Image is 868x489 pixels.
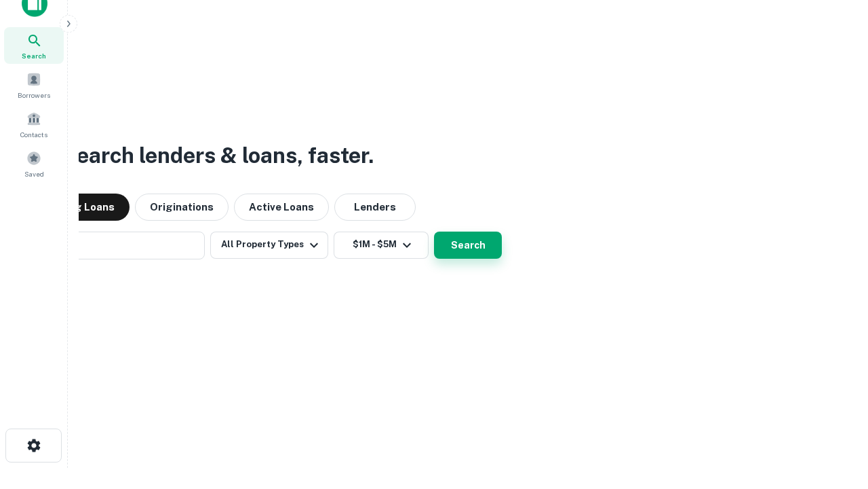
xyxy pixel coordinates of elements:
[135,194,229,221] button: Originations
[4,106,64,143] a: Contacts
[210,232,328,259] button: All Property Types
[18,90,50,101] span: Borrowers
[22,50,46,61] span: Search
[4,27,64,64] a: Search
[334,232,429,259] button: $1M - $5M
[62,139,374,172] h3: Search lenders & loans, faster.
[4,145,64,182] a: Saved
[800,380,868,446] iframe: Chat Widget
[334,194,416,221] button: Lenders
[4,67,64,103] a: Borrowers
[24,168,44,179] span: Saved
[434,232,502,259] button: Search
[20,129,47,140] span: Contacts
[234,194,329,221] button: Active Loans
